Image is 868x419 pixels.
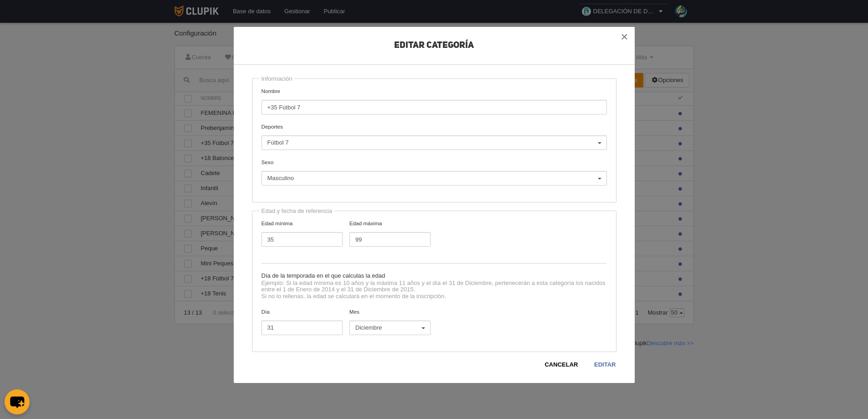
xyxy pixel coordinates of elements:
button: Mes [349,321,431,335]
span: Diciembre [355,324,420,332]
a: Editar [594,360,616,369]
button: Sexo [262,171,607,186]
label: Edad mínima [258,219,346,247]
div: Información [260,75,294,83]
input: Día [262,321,343,335]
button: chat-button [5,389,30,414]
span: Fútbol 7 [267,139,596,147]
input: Edad máxima [349,232,431,247]
label: Edad máxima [346,219,434,247]
label: Sexo [262,158,607,186]
label: Día [258,308,346,335]
input: Edad mínima [262,232,343,247]
h2: Editar Categoría [234,41,635,65]
input: Nombre [262,100,607,114]
span: Masculino [267,174,596,182]
label: Deportes [262,123,607,150]
button: × [615,27,635,47]
a: Cancelar [544,360,578,369]
label: Mes [346,308,434,335]
label: Nombre [262,87,607,114]
div: Ejemplo: Si la edad mínima es 10 años y la máxima 11 años y el día el 31 de Diciembre, pertenecer... [262,280,607,308]
div: Edad y fecha de referencia [260,207,334,215]
div: Día de la temporada en el que calculas la edad [262,272,607,280]
button: Deportes [262,135,607,150]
